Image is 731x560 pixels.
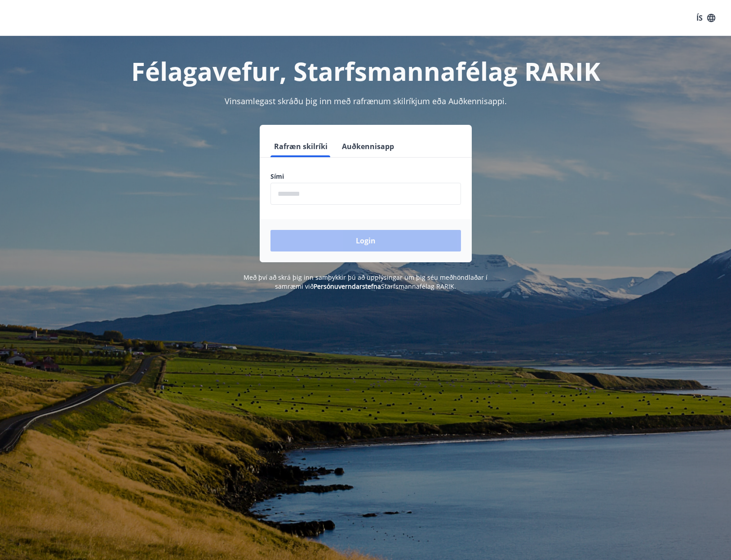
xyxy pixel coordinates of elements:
[314,282,381,291] a: Persónuverndarstefna
[53,54,678,88] h1: Félagavefur, Starfsmannafélag RARIK
[691,10,720,26] button: ÍS
[270,172,461,181] label: Sími
[338,136,398,157] button: Auðkennisapp
[225,96,507,106] span: Vinsamlegast skráðu þig inn með rafrænum skilríkjum eða Auðkennisappi.
[244,273,487,291] span: Með því að skrá þig inn samþykkir þú að upplýsingar um þig séu meðhöndlaðar í samræmi við Starfsm...
[270,136,331,157] button: Rafræn skilríki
